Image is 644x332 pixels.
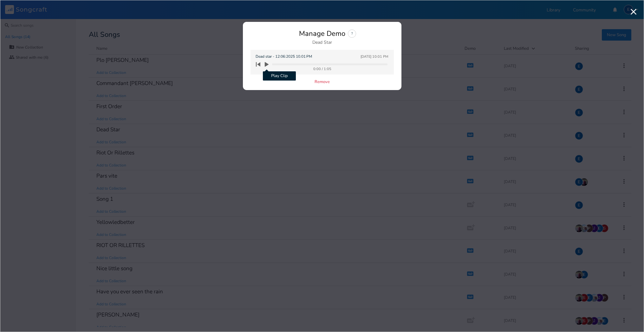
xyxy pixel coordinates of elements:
div: Manage Demo [299,30,345,37]
div: [DATE] 10:01 PM [361,55,388,58]
button: Remove [315,80,330,85]
div: 0:00 / 1:05 [257,67,387,71]
div: Dead Star [312,40,332,45]
span: Dead star - 12:06:2025 10.01 PM [256,54,312,60]
button: Play Clip [263,59,271,69]
div: ? [348,29,356,38]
